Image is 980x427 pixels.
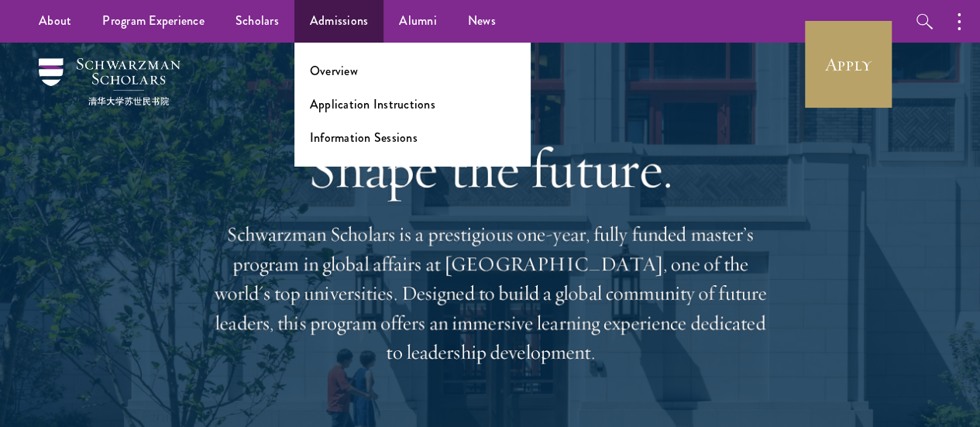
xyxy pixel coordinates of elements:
a: Apply [805,21,892,108]
a: Overview [310,62,358,80]
a: Application Instructions [310,95,435,113]
h1: Shape the future. [211,136,769,201]
a: Information Sessions [310,129,418,146]
img: Schwarzman Scholars [39,58,181,105]
p: Schwarzman Scholars is a prestigious one-year, fully funded master’s program in global affairs at... [211,220,769,367]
